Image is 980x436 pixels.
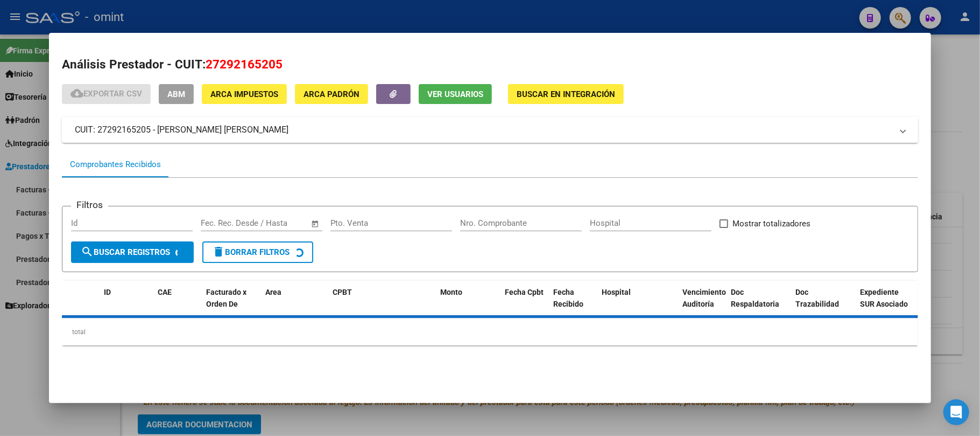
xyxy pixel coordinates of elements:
[856,281,915,328] datatable-header-cell: Expediente SUR Asociado
[70,158,161,171] div: Comprobantes Recibidos
[201,218,244,228] input: Fecha inicio
[62,319,918,345] div: total
[436,281,500,328] datatable-header-cell: Monto
[309,218,322,230] button: Open calendar
[71,198,108,212] h3: Filtros
[549,281,597,328] datatable-header-cell: Fecha Recibido
[81,247,170,257] span: Buscar Registros
[212,247,290,257] span: Borrar Filtros
[81,245,94,258] mat-icon: search
[206,288,246,309] span: Facturado x Orden De
[508,84,624,104] button: Buscar en Integración
[70,89,142,99] span: Exportar CSV
[678,281,727,328] datatable-header-cell: Vencimiento Auditoría
[210,89,278,99] span: ARCA Impuestos
[206,57,283,71] span: 27292165205
[731,288,779,309] span: Doc Respaldatoria
[727,281,791,328] datatable-header-cell: Doc Respaldatoria
[553,288,583,309] span: Fecha Recibido
[153,281,202,328] datatable-header-cell: CAE
[943,399,969,425] div: Open Intercom Messenger
[70,87,83,100] mat-icon: cloud_download
[202,281,261,328] datatable-header-cell: Facturado x Orden De
[62,117,918,143] mat-expansion-panel-header: CUIT: 27292165205 - [PERSON_NAME] [PERSON_NAME]
[254,218,306,228] input: Fecha fin
[100,281,153,328] datatable-header-cell: ID
[158,288,172,296] span: CAE
[860,288,908,309] span: Expediente SUR Asociado
[505,288,544,296] span: Fecha Cpbt
[62,56,918,74] h2: Análisis Prestador - CUIT:
[732,217,810,230] span: Mostrar totalizadores
[75,123,892,136] mat-panel-title: CUIT: 27292165205 - [PERSON_NAME] [PERSON_NAME]
[104,288,111,296] span: ID
[202,241,313,263] button: Borrar Filtros
[62,84,151,104] button: Exportar CSV
[517,89,615,99] span: Buscar en Integración
[304,89,359,99] span: ARCA Padrón
[915,281,944,328] datatable-header-cell: Auditoria
[791,281,856,328] datatable-header-cell: Doc Trazabilidad
[682,288,726,309] span: Vencimiento Auditoría
[159,84,194,104] button: ABM
[597,281,678,328] datatable-header-cell: Hospital
[602,288,631,296] span: Hospital
[419,84,492,104] button: Ver Usuarios
[795,288,839,309] span: Doc Trazabilidad
[265,288,281,296] span: Area
[71,241,194,263] button: Buscar Registros
[328,281,436,328] datatable-header-cell: CPBT
[261,281,328,328] datatable-header-cell: Area
[500,281,549,328] datatable-header-cell: Fecha Cpbt
[333,288,352,296] span: CPBT
[212,245,225,258] mat-icon: delete
[167,89,185,99] span: ABM
[440,288,462,296] span: Monto
[427,89,483,99] span: Ver Usuarios
[295,84,368,104] button: ARCA Padrón
[202,84,287,104] button: ARCA Impuestos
